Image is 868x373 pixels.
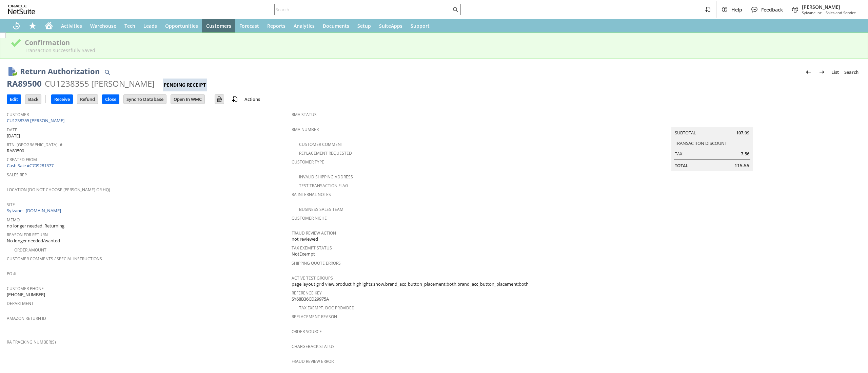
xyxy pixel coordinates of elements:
span: SY68B36CD29975A [292,296,329,302]
a: Shipping Quote Errors [292,260,341,266]
span: no longer needed. Returning [7,223,64,229]
span: Documents [323,23,349,29]
div: CU1238355 [PERSON_NAME] [45,78,155,89]
span: No longer needed/wanted [7,238,60,244]
span: Reports [267,23,285,29]
span: SuiteApps [379,23,402,29]
input: Sync To Database [124,95,166,104]
a: Customers [202,19,235,32]
a: Total [675,162,688,169]
svg: Shortcuts [28,22,37,30]
span: Help [731,6,742,13]
a: Location (Do Not Choose [PERSON_NAME] or HQ) [7,187,110,193]
span: Sales and Service [826,10,856,15]
input: Close [102,95,119,104]
span: [DATE] [7,133,20,139]
a: Customer [7,112,29,117]
a: PO # [7,271,16,277]
span: - [823,10,824,15]
a: Customer Phone [7,286,44,291]
div: RA89500 [7,78,42,89]
a: Setup [353,19,375,32]
span: NotExempt [292,251,315,257]
a: Tax Exempt. Doc Provided [299,305,355,311]
a: Fraud Review Error [292,358,334,364]
a: Memo [7,217,20,223]
img: add-record.svg [231,95,239,103]
a: Replacement reason [292,314,337,320]
a: Chargeback Status [292,344,335,349]
a: Reason For Return [7,232,48,238]
a: Search [842,67,861,78]
span: Opportunities [165,23,198,29]
a: Leads [139,19,161,32]
caption: Summary [671,116,753,127]
span: [PHONE_NUMBER] [7,291,45,298]
a: Customer Niche [292,215,327,221]
span: Activities [61,23,82,29]
a: Test Transaction Flag [299,183,348,189]
a: Business Sales Team [299,206,343,212]
a: RMA Status [292,112,317,117]
span: Customers [206,23,231,29]
div: Pending Receipt [163,79,207,91]
a: Customer Type [292,159,324,165]
a: Tax [675,151,683,157]
div: Transaction successfully Saved [25,47,857,53]
a: RA Internal Notes [292,192,331,197]
input: Refund [77,95,98,104]
input: Print [215,95,224,104]
a: SuiteApps [375,19,407,32]
a: CU1238355 [PERSON_NAME] [7,117,66,124]
span: Feedback [761,6,783,13]
span: 107.99 [736,130,749,136]
img: Previous [804,68,812,76]
a: List [829,67,842,78]
a: Customer Comment [299,141,343,147]
a: Support [407,19,434,32]
a: Tech [120,19,139,32]
a: Reference Key [292,290,322,296]
a: Sylvane - [DOMAIN_NAME] [7,207,63,214]
span: Sylvane Inc [802,10,822,15]
input: Back [25,95,41,104]
span: Analytics [294,23,315,29]
input: Edit [7,95,21,104]
input: Receive [52,95,73,104]
span: Setup [357,23,371,29]
a: Department [7,301,34,306]
a: Cash Sale #C709281377 [7,162,54,169]
a: Amazon Return ID [7,315,46,321]
a: Replacement Requested [299,150,352,156]
input: Search [275,5,451,14]
a: Reports [263,19,290,32]
span: not reviewed [292,236,318,242]
svg: Recent Records [12,22,20,30]
img: Next [818,68,826,76]
svg: Home [45,22,53,30]
span: Leads [143,23,157,29]
a: RMA Number [292,127,319,132]
span: Support [411,23,430,29]
img: Quick Find [103,68,111,76]
span: Forecast [239,23,259,29]
a: Invalid Shipping Address [299,174,353,180]
a: Active Test Groups [292,275,333,281]
svg: Search [451,5,459,14]
a: Date [7,127,17,133]
a: Subtotal [675,130,696,136]
a: Actions [242,96,263,102]
a: Tax Exempt Status [292,245,332,251]
span: 7.56 [741,151,749,157]
a: Order Source [292,329,322,334]
a: Opportunities [161,19,202,32]
span: page layout:grid view,product highlights:show,brand_acc_button_placement:both,brand_acc_button_pl... [292,281,529,287]
a: Recent Records [8,19,24,32]
a: Created From [7,157,37,162]
span: RA89500 [7,148,24,154]
input: Open In WMC [171,95,204,104]
a: Site [7,202,15,207]
svg: logo [8,5,35,14]
a: Fraud Review Action [292,230,336,236]
a: RA Tracking Number(s) [7,339,56,345]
